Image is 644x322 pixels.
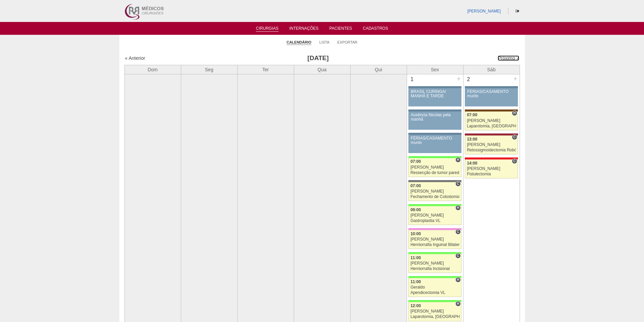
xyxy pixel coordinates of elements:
[455,253,460,258] span: Consultório
[455,181,460,187] span: Consultório
[467,119,516,123] div: [PERSON_NAME]
[408,302,461,321] a: H 12:00 [PERSON_NAME] Laparotomia, [GEOGRAPHIC_DATA], Drenagem, Bridas VL
[455,277,460,282] span: Hospital
[408,278,461,297] a: H 11:00 Geraldo Apendicectomia VL
[408,109,461,112] div: Key: Aviso
[465,88,518,106] a: FÉRIAS/CASAMENTO murilo
[465,157,518,159] div: Key: Assunção
[289,26,319,33] a: Internações
[410,255,421,260] span: 11:00
[287,40,311,45] a: Calendário
[465,86,518,88] div: Key: Aviso
[465,112,518,130] a: H 07:00 [PERSON_NAME] Laparotomia, [GEOGRAPHIC_DATA], Drenagem, Bridas
[410,189,459,194] div: [PERSON_NAME]
[408,230,461,249] a: C 10:00 [PERSON_NAME] Herniorrafia Inguinal Bilateral
[467,113,477,117] span: 07:00
[237,65,294,74] th: Ter
[408,254,461,273] a: C 11:00 [PERSON_NAME] Herniorrafia Incisional
[410,267,459,271] div: Herniorrafia Incisional
[410,291,459,295] div: Apendicectomia VL
[408,156,461,158] div: Key: Brasil
[408,182,461,201] a: C 07:00 [PERSON_NAME] Fechamento de Colostomia ou Enterostomia
[408,300,461,302] div: Key: Brasil
[467,172,516,176] div: Fistulectomia
[455,157,460,163] span: Hospital
[408,88,461,106] a: BRASIL CURINGA/ MANHÃ E TARDE
[410,183,421,188] span: 07:00
[465,109,518,112] div: Key: Santa Joana
[124,65,181,74] th: Dom
[410,213,459,218] div: [PERSON_NAME]
[410,309,459,314] div: [PERSON_NAME]
[410,171,459,175] div: Ressecção de tumor parede abdominal pélvica
[467,124,516,128] div: Laparotomia, [GEOGRAPHIC_DATA], Drenagem, Bridas
[350,65,407,74] th: Qui
[408,158,461,177] a: H 07:00 [PERSON_NAME] Ressecção de tumor parede abdominal pélvica
[512,134,517,140] span: Consultório
[455,205,460,210] span: Hospital
[410,279,421,284] span: 11:00
[410,261,459,266] div: [PERSON_NAME]
[408,180,461,182] div: Key: Santa Catarina
[407,74,418,84] div: 1
[410,231,421,236] span: 10:00
[512,110,517,116] span: Hospital
[463,65,520,74] th: Sáb
[410,285,459,290] div: Geraldo
[512,158,517,164] span: Consultório
[408,206,461,225] a: H 09:00 [PERSON_NAME] Gastroplastia VL
[410,159,421,164] span: 07:00
[410,207,421,212] span: 09:00
[467,161,477,166] span: 14:00
[467,148,516,152] div: Retossigmoidectomia Robótica
[408,86,461,88] div: Key: Aviso
[125,55,145,61] a: « Anterior
[407,65,463,74] th: Sex
[410,303,421,308] span: 12:00
[363,26,388,33] a: Cadastros
[408,204,461,206] div: Key: Brasil
[498,55,519,61] a: Próximo »
[465,159,518,178] a: C 14:00 [PERSON_NAME] Fistulectomia
[411,113,459,122] div: Ausência Nicolas pela manhã
[219,53,416,63] h3: [DATE]
[467,9,501,14] a: [PERSON_NAME]
[411,90,459,98] div: BRASIL CURINGA/ MANHÃ E TARDE
[408,252,461,254] div: Key: Brasil
[319,40,330,45] a: Lista
[256,26,279,32] a: Cirurgias
[408,135,461,153] a: FÉRIAS/CASAMENTO murilo
[410,243,459,247] div: Herniorrafia Inguinal Bilateral
[294,65,350,74] th: Qua
[410,237,459,242] div: [PERSON_NAME]
[465,133,518,135] div: Key: Sírio Libanês
[337,40,358,45] a: Exportar
[410,219,459,223] div: Gastroplastia VL
[467,137,477,142] span: 13:00
[516,9,519,13] i: Sair
[411,136,459,145] div: FÉRIAS/CASAMENTO murilo
[455,229,460,234] span: Consultório
[329,26,352,33] a: Pacientes
[465,135,518,154] a: C 13:00 [PERSON_NAME] Retossigmoidectomia Robótica
[456,74,462,83] div: +
[467,90,516,98] div: FÉRIAS/CASAMENTO murilo
[467,167,516,171] div: [PERSON_NAME]
[408,276,461,278] div: Key: Brasil
[408,228,461,230] div: Key: Albert Einstein
[410,165,459,170] div: [PERSON_NAME]
[455,301,460,306] span: Hospital
[410,195,459,199] div: Fechamento de Colostomia ou Enterostomia
[463,74,474,84] div: 2
[408,133,461,135] div: Key: Aviso
[181,65,237,74] th: Seg
[467,143,516,147] div: [PERSON_NAME]
[410,315,459,319] div: Laparotomia, [GEOGRAPHIC_DATA], Drenagem, Bridas VL
[408,112,461,130] a: Ausência Nicolas pela manhã
[512,74,518,83] div: +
